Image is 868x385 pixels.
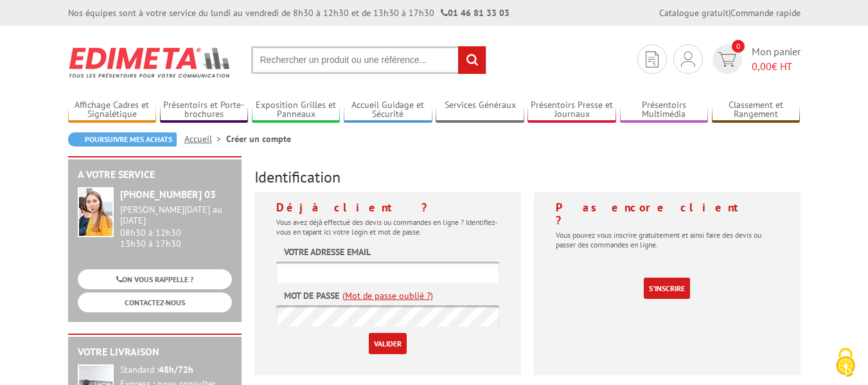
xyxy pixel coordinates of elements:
span: 0 [732,40,745,53]
p: Vous avez déjà effectué des devis ou commandes en ligne ? Identifiez-vous en tapant ici votre log... [276,217,499,237]
div: [PERSON_NAME][DATE] au [DATE] [120,204,232,226]
div: 08h30 à 12h30 13h30 à 17h30 [120,204,232,249]
strong: 01 46 81 33 03 [441,7,509,19]
strong: 48h/72h [159,364,193,375]
label: Mot de passe [284,289,339,302]
span: € HT [752,59,801,74]
div: Nos équipes sont à votre service du lundi au vendredi de 8h30 à 12h30 et de 13h30 à 17h30 [68,6,509,19]
img: Cookies (fenêtre modale) [829,346,862,379]
img: devis rapide [646,51,659,67]
h3: Identification [254,169,801,186]
strong: [PHONE_NUMBER] 03 [120,188,216,201]
a: Classement et Rangement [712,100,801,121]
img: devis rapide [718,52,736,67]
h2: Votre livraison [78,346,232,358]
h2: A votre service [78,169,232,181]
button: Cookies (fenêtre modale) [823,341,868,385]
img: devis rapide [681,51,695,67]
input: rechercher [458,46,486,74]
img: Edimeta [68,39,232,86]
li: Créer un compte [226,132,291,145]
a: Services Généraux [436,100,524,121]
span: 0,00 [752,60,772,73]
a: Présentoirs Presse et Journaux [527,100,616,121]
label: Votre adresse email [284,246,371,258]
input: Rechercher un produit ou une référence... [251,46,486,74]
a: Poursuivre mes achats [68,132,177,147]
h4: Pas encore client ? [556,201,779,227]
div: Standard : [120,364,232,376]
a: Affichage Cadres et Signalétique [68,100,157,121]
a: Accueil Guidage et Sécurité [344,100,432,121]
a: CONTACTEZ-NOUS [78,292,232,312]
input: Valider [369,333,407,354]
a: Accueil [184,133,226,145]
p: Vous pouvez vous inscrire gratuitement et ainsi faire des devis ou passer des commandes en ligne. [556,230,779,249]
a: devis rapide 0 Mon panier 0,00€ HT [709,44,801,74]
a: ON VOUS RAPPELLE ? [78,269,232,289]
span: Mon panier [752,44,801,74]
a: Présentoirs et Porte-brochures [160,100,249,121]
h4: Déjà client ? [276,201,499,214]
a: Catalogue gratuit [659,7,729,19]
a: Exposition Grilles et Panneaux [252,100,341,121]
div: | [659,6,801,19]
a: S'inscrire [644,278,690,299]
a: (Mot de passe oublié ?) [342,289,433,302]
img: widget-service.jpg [78,187,114,237]
a: Commande rapide [731,7,801,19]
a: Présentoirs Multimédia [620,100,709,121]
